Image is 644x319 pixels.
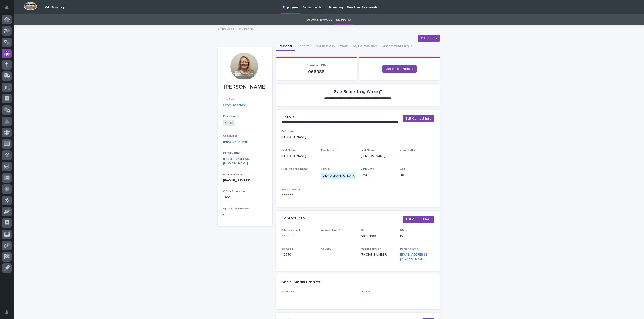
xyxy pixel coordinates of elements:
button: Edit Contact Info [403,216,434,223]
a: My Profile [336,14,351,25]
p: 72141 CR 9 [281,234,316,238]
button: Notifications [2,3,12,12]
p: - [321,234,355,238]
button: Edit Photo [418,35,440,42]
span: Job Title [223,98,235,101]
div: Notifications [6,5,12,13]
a: [PERSON_NAME] [223,139,248,144]
span: Timecard PIN [307,64,326,67]
span: Mobile Number [223,173,243,176]
span: Address Line 1 [281,229,300,232]
h2: Details [281,115,295,120]
span: Birth Date [361,168,374,170]
p: - [223,212,267,217]
span: Zip Code [281,248,293,250]
span: Office Extension [223,190,245,193]
span: Log in to Timecard [386,67,413,70]
span: Preferred Nickname [281,168,308,170]
button: Work [337,42,350,51]
p: [DATE] [361,173,395,177]
p: Nappanee [361,234,395,238]
button: Edit Contact Info [403,115,434,122]
p: 066986 [281,193,316,198]
a: Active Employees [307,14,332,25]
span: Age [400,168,405,170]
span: Facebook [281,290,294,293]
p: 46550 [281,252,316,257]
span: gender [321,168,330,170]
span: Middle Name [321,149,338,152]
span: LinkedIn [361,290,371,293]
h2: Social Media Profiles [281,280,320,285]
p: - [361,295,435,300]
p: - [321,154,355,159]
a: [EMAIL_ADDRESS][DOMAIN_NAME] [223,157,250,165]
span: Edit Contact Info [406,116,431,121]
span: Edit Photo [421,36,437,40]
a: [EMAIL_ADDRESS][DOMAIN_NAME] [400,253,427,261]
span: Address Line 2 [321,229,340,232]
p: [PERSON_NAME] [361,154,395,159]
span: Department [223,115,239,118]
button: Personal [276,42,295,51]
p: IN [400,234,434,238]
span: Speed Dial Number [223,207,249,210]
span: State [400,229,408,232]
span: Country [321,248,331,250]
button: My Performance [350,42,380,51]
h2: Contact Info [281,216,305,221]
p: - [321,252,355,257]
span: Last Name [361,149,375,152]
h2: 04. Directory [45,5,65,9]
span: Full Name [281,130,295,133]
p: [PERSON_NAME] [281,154,316,159]
span: nameSuffix [400,149,415,152]
span: First Name [281,149,296,152]
a: Log in to Timecard [382,65,417,73]
button: Certifications [312,42,337,51]
a: [PHONE_NUMBER] [361,253,388,256]
span: Personal Email [400,248,419,250]
p: [PERSON_NAME] [223,84,267,90]
a: Employees [218,26,234,31]
p: - [281,295,355,300]
a: [PHONE_NUMBER] [223,179,250,182]
div: [DEMOGRAPHIC_DATA] [321,173,357,179]
span: Edit Contact Info [406,217,431,222]
a: Office Assistant [223,103,246,108]
img: Workspace Logo [24,2,37,10]
p: 1200 [223,195,267,200]
p: - [400,154,434,159]
p: - [281,173,316,177]
span: Primary Email [223,152,241,154]
span: Supervisor [223,135,237,137]
span: Time Clock Pin [281,188,301,191]
h2: See Something Wrong? [334,89,382,94]
span: City [361,229,366,232]
p: 066986 [281,69,351,75]
button: Uniform [295,42,312,51]
button: Assessment Plaque [380,42,415,51]
p: 48 [400,173,434,177]
p: My Profile [239,26,254,31]
p: [PERSON_NAME] [281,135,434,140]
span: Mobile Number [361,248,381,250]
a: Office [225,121,234,125]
